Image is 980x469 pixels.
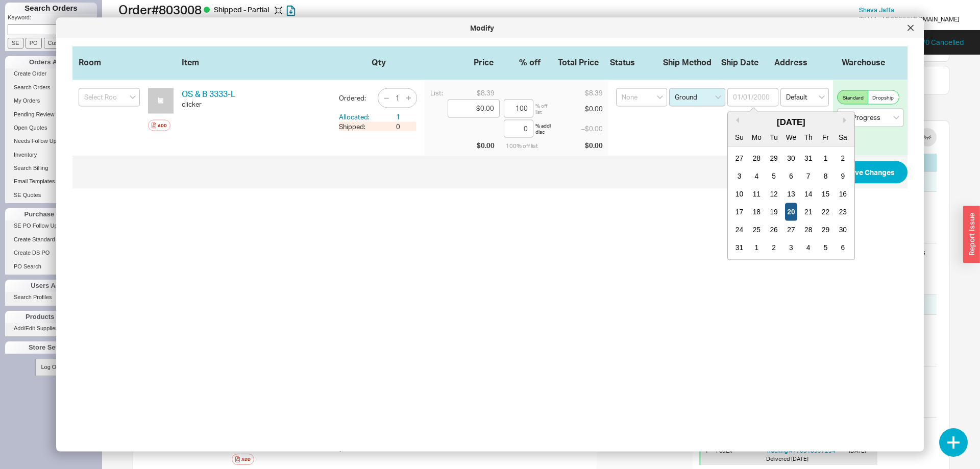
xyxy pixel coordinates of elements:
div: Ship Date [721,57,772,68]
div: day-5 [768,167,780,185]
div: day-30 [785,150,797,167]
a: SE Quotes [5,190,97,201]
input: Select Room [79,88,140,107]
div: day-25 [750,221,763,239]
div: Warehouse [825,57,901,68]
a: Search Orders [5,82,97,93]
div: – $0.00 [551,124,605,133]
a: My Orders [5,95,97,106]
a: Search Profiles [5,292,97,303]
div: Price [442,57,494,68]
div: day-24 [733,221,746,239]
div: 1 [705,447,712,463]
span: Save Changes [846,166,895,179]
div: $0.00 [448,140,500,152]
div: day-2 [837,150,849,167]
div: [DATE] [728,116,854,129]
a: Open Quotes [5,122,97,133]
div: Users Admin [5,280,97,292]
div: 1 [380,112,416,121]
button: Allocated:1 [339,112,416,121]
button: Previous Month [733,117,739,124]
div: day-12 [768,185,780,203]
span: Standard [843,93,864,102]
div: [DATE] [849,447,873,463]
div: Status [610,57,661,68]
h1: Order # 803008 [118,3,493,17]
a: Pending Review(2) [5,109,97,120]
a: Needs Follow Up(16) [5,136,97,146]
div: day-26 [768,221,780,239]
span: Needs Follow Up [14,138,57,144]
div: Room [79,57,140,66]
a: Search Billing [5,163,97,174]
span: [DATE] [791,455,808,462]
div: Ship Method [663,57,719,68]
div: day-9 [837,167,849,185]
div: $8.39 [448,88,500,97]
div: month-2025-08 [731,150,852,257]
div: day-3 [733,167,746,185]
div: % off list [535,102,553,114]
button: Log Out [35,359,66,376]
a: Email Templates [5,176,97,187]
div: day-28 [750,150,763,167]
div: Su [733,128,746,146]
a: Sheva Jaffa [859,7,894,14]
a: Inventory [5,150,97,160]
div: day-19 [768,203,780,221]
div: day-16 [837,185,849,203]
input: PO [26,38,42,48]
div: day-31 [802,150,815,167]
div: $0.00 [551,104,605,113]
div: day-11 [750,185,763,203]
div: day-23 [837,203,849,221]
div: % off [498,57,541,68]
div: Mo [750,128,763,146]
div: Store Settings [5,341,97,354]
div: Products Admin [5,311,97,323]
span: Delivered [766,455,790,462]
div: day-3 [785,239,797,257]
input: SE [8,38,23,48]
a: Create Standard PO [5,234,97,245]
div: Modify [61,23,902,33]
div: day-29 [820,221,832,239]
button: Save Changes [834,161,908,184]
a: OS & B 3333-L [182,89,235,99]
div: Ordered: [339,85,370,103]
div: day-29 [768,150,780,167]
div: day-8 [820,167,832,185]
a: Add/Edit Suppliers [5,323,97,334]
div: day-6 [785,167,797,185]
div: day-28 [802,221,815,239]
div: List: [430,88,444,97]
div: clicker [182,100,331,109]
div: Add [158,121,167,130]
div: Add [241,455,251,463]
div: day-20 [785,203,797,221]
div: Address [774,57,823,68]
a: Create Order [5,68,97,79]
div: day-15 [820,185,832,203]
div: Sa [837,128,849,146]
div: day-14 [802,185,815,203]
div: day-30 [837,221,849,239]
div: day-27 [785,221,797,239]
p: Keyword: [8,14,97,24]
div: Sheva Jaffa [118,17,493,27]
a: PO Search [5,261,97,272]
span: Dropship [872,93,894,102]
div: day-4 [750,167,763,185]
div: day-7 [802,167,815,185]
input: Cust. PO/Proj [44,38,86,48]
a: Create DS PO [5,248,97,258]
button: Add [232,454,254,465]
div: Qty [372,57,410,66]
div: Purchase Orders [5,208,97,220]
div: Orders Admin [5,56,97,68]
div: Allocated: [339,112,372,121]
div: $0.00 [551,140,605,152]
div: % addl disc [535,122,553,135]
div: day-31 [733,239,746,257]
